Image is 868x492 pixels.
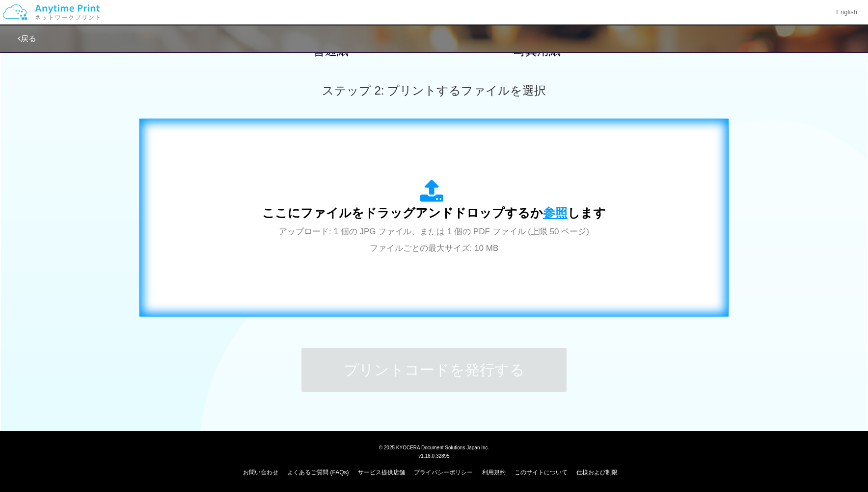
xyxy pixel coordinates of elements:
[543,206,568,220] span: 参照
[301,348,567,392] button: プリントコードを発行する
[515,469,568,476] a: このサイトについて
[18,34,36,43] a: 戻る
[287,469,349,476] a: よくあるご質問 (FAQs)
[243,469,278,476] a: お問い合わせ
[322,84,546,97] span: ステップ 2: プリントするファイルを選択
[418,453,449,459] span: v1.18.0.32895
[482,469,506,476] a: 利用規約
[279,227,589,253] span: アップロード: 1 個の JPG ファイル、または 1 個の PDF ファイル (上限 50 ページ) ファイルごとの最大サイズ: 10 MB
[576,469,618,476] a: 仕様および制限
[262,206,606,220] span: ここにファイルをドラッグアンドドロップするか します
[414,469,473,476] a: プライバシーポリシー
[379,444,489,450] span: © 2025 KYOCERA Document Solutions Japan Inc.
[358,469,405,476] a: サービス提供店舗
